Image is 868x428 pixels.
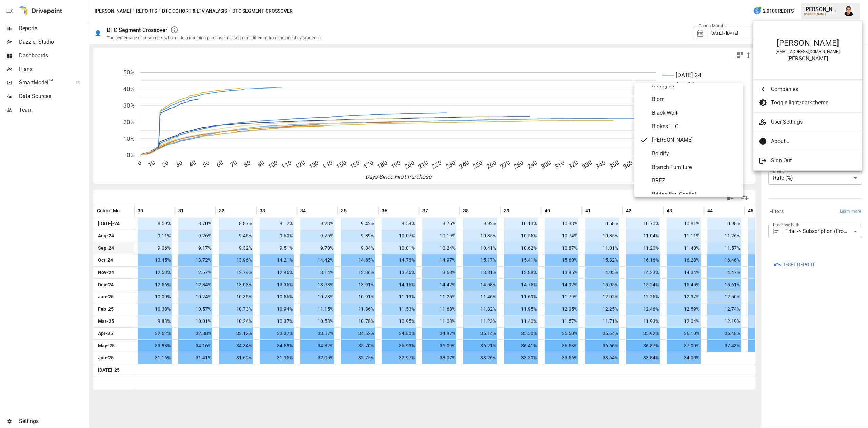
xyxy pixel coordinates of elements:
[652,109,737,117] span: Black Wolf
[652,136,737,144] span: [PERSON_NAME]
[771,99,856,107] span: Toggle light/dark theme
[652,190,737,198] span: Bridge Bay Capital
[652,150,737,158] span: Boldify
[771,85,856,93] span: Companies
[760,38,855,48] div: [PERSON_NAME]
[652,163,737,171] span: Branch Furniture
[652,122,737,131] span: Blokes LLC
[652,95,737,103] span: Biom
[760,49,855,54] div: [EMAIL_ADDRESS][DOMAIN_NAME]
[652,177,737,185] span: BRĒZ
[652,82,737,90] span: Biologica
[771,118,856,126] span: User Settings
[771,137,856,145] span: About...
[760,55,855,62] div: [PERSON_NAME]
[771,157,856,165] span: Sign Out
